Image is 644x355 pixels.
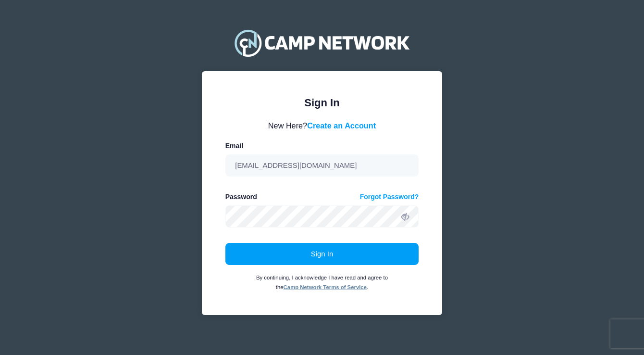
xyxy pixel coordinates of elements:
div: Sign In [225,95,419,111]
img: Camp Network [230,24,414,62]
small: By continuing, I acknowledge I have read and agree to the . [256,275,388,290]
div: New Here? [225,120,419,131]
a: Forgot Password? [360,192,419,202]
button: Sign In [225,243,419,265]
a: Camp Network Terms of Service [284,284,367,290]
label: Password [225,192,257,202]
label: Email [225,141,243,151]
a: Create an Account [307,121,376,130]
